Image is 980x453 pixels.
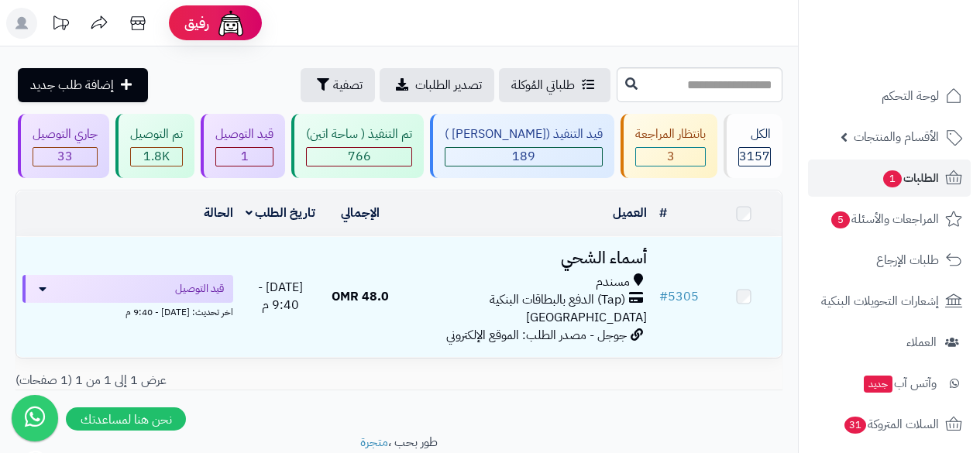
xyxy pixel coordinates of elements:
[332,287,389,306] span: 48.0 OMR
[720,114,786,178] a: الكل3157
[659,287,699,306] a: #5305
[404,249,647,267] h3: أسماء الشحي
[808,160,971,197] a: الطلبات1
[808,283,971,320] a: إشعارات التحويلات البنكية
[512,147,535,166] span: 189
[738,125,771,143] div: الكل
[808,406,971,443] a: السلات المتروكة31
[821,290,939,312] span: إشعارات التحويلات البنكية
[41,8,80,43] a: تحديثات المنصة
[906,331,937,353] span: العملاء
[215,125,273,143] div: قيد التوصيل
[288,114,427,178] a: تم التنفيذ ( ساحة اتين) 766
[882,167,939,189] span: الطلبات
[307,148,411,166] div: 766
[33,148,97,166] div: 33
[33,125,98,143] div: جاري التوصيل
[360,433,388,451] a: متجرة
[341,204,380,222] a: الإجمالي
[216,148,273,166] div: 1
[808,77,971,115] a: لوحة التحكم
[175,281,224,297] span: قيد التوصيل
[526,308,647,327] span: [GEOGRAPHIC_DATA]
[613,204,647,222] a: العميل
[258,278,303,314] span: [DATE] - 9:40 م
[617,114,720,178] a: بانتظار المراجعة 3
[445,148,602,166] div: 189
[301,68,375,102] button: تصفية
[445,125,603,143] div: قيد التنفيذ ([PERSON_NAME] )
[511,76,575,94] span: طلباتي المُوكلة
[306,125,412,143] div: تم التنفيذ ( ساحة اتين)
[348,147,371,166] span: 766
[876,249,939,271] span: طلبات الإرجاع
[22,303,233,319] div: اخر تحديث: [DATE] - 9:40 م
[204,204,233,222] a: الحالة
[112,114,198,178] a: تم التوصيل 1.8K
[844,417,866,434] span: 31
[241,147,249,166] span: 1
[659,204,667,222] a: #
[854,126,939,148] span: الأقسام والمنتجات
[808,365,971,402] a: وآتس آبجديد
[636,148,705,166] div: 3
[131,148,182,166] div: 1758
[4,372,399,390] div: عرض 1 إلى 1 من 1 (1 صفحات)
[143,147,170,166] span: 1.8K
[427,114,617,178] a: قيد التنفيذ ([PERSON_NAME] ) 189
[18,68,148,102] a: إضافة طلب جديد
[882,85,939,107] span: لوحة التحكم
[830,208,939,230] span: المراجعات والأسئلة
[184,14,209,33] span: رفيق
[130,125,183,143] div: تم التوصيل
[808,324,971,361] a: العملاء
[198,114,288,178] a: قيد التوصيل 1
[596,273,630,291] span: مسندم
[490,291,625,309] span: (Tap) الدفع بالبطاقات البنكية
[875,43,965,76] img: logo-2.png
[246,204,316,222] a: تاريخ الطلب
[499,68,610,102] a: طلباتي المُوكلة
[739,147,770,166] span: 3157
[380,68,494,102] a: تصدير الطلبات
[862,372,937,394] span: وآتس آب
[883,170,902,187] span: 1
[864,376,892,393] span: جديد
[446,326,627,345] span: جوجل - مصدر الطلب: الموقع الإلكتروني
[808,201,971,238] a: المراجعات والأسئلة5
[57,147,73,166] span: 33
[667,147,675,166] span: 3
[415,76,482,94] span: تصدير الطلبات
[843,414,939,435] span: السلات المتروكة
[635,125,706,143] div: بانتظار المراجعة
[30,76,114,94] span: إضافة طلب جديد
[15,114,112,178] a: جاري التوصيل 33
[215,8,246,39] img: ai-face.png
[831,211,850,228] span: 5
[333,76,363,94] span: تصفية
[659,287,668,306] span: #
[808,242,971,279] a: طلبات الإرجاع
